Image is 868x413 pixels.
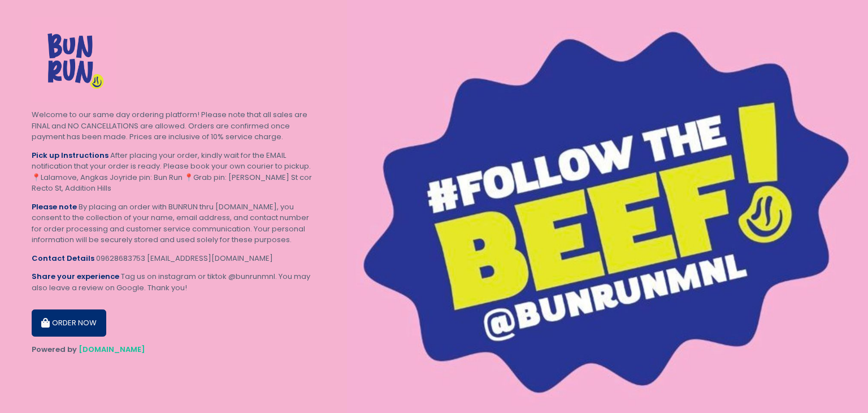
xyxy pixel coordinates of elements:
b: Share your experience [32,271,119,282]
button: ORDER NOW [32,309,106,337]
div: By placing an order with BUNRUN thru [DOMAIN_NAME], you consent to the collection of your name, e... [32,201,315,246]
div: Tag us on instagram or tiktok @bunrunmnl. You may also leave a review on Google. Thank you! [32,271,315,293]
a: [DOMAIN_NAME] [79,344,145,355]
div: 09628683753 [EMAIL_ADDRESS][DOMAIN_NAME] [32,253,315,264]
b: Contact Details [32,253,94,264]
b: Please note [32,201,77,212]
b: Pick up Instructions [32,150,108,161]
div: Powered by [32,344,315,355]
div: After placing your order, kindly wait for the EMAIL notification that your order is ready. Please... [32,150,315,194]
div: Welcome to our same day ordering platform! Please note that all sales are FINAL and NO CANCELLATI... [32,109,315,143]
img: BUN RUN FOOD STORE [32,17,116,102]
